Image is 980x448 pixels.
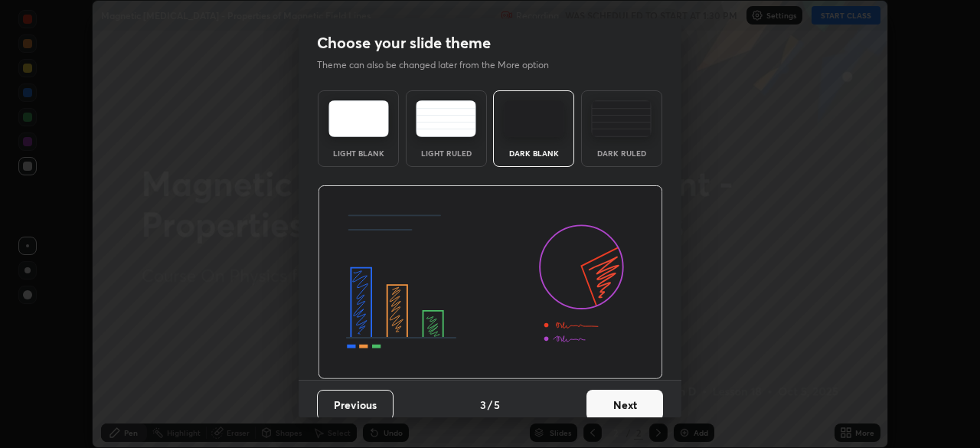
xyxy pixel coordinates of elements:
p: Theme can also be changed later from the More option [317,58,565,72]
button: Previous [317,390,394,420]
h4: / [488,397,492,413]
div: Dark Blank [503,149,564,157]
div: Light Blank [328,149,389,157]
img: darkThemeBanner.d06ce4a2.svg [318,185,663,380]
button: Next [586,390,663,420]
h4: 5 [494,397,500,413]
img: lightTheme.e5ed3b09.svg [328,100,389,137]
img: darkTheme.f0cc69e5.svg [504,100,564,137]
div: Light Ruled [416,149,477,157]
h2: Choose your slide theme [317,33,491,53]
div: Dark Ruled [591,149,652,157]
img: darkRuledTheme.de295e13.svg [591,100,652,137]
h4: 3 [480,397,486,413]
img: lightRuledTheme.5fabf969.svg [416,100,476,137]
